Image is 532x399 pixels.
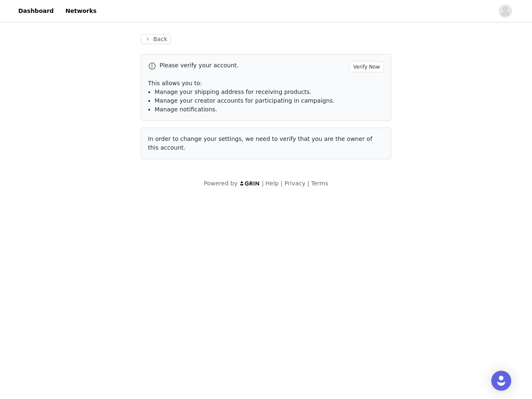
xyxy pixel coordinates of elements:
a: Privacy [284,180,305,187]
div: Open Intercom Messenger [491,371,511,391]
span: | [262,180,264,187]
button: Verify Now [349,61,384,72]
a: Networks [60,2,101,20]
a: Dashboard [13,2,59,20]
span: | [307,180,309,187]
span: Manage your creator accounts for participating in campaigns. [155,97,335,104]
div: avatar [501,5,509,18]
span: Powered by [204,180,237,187]
span: Manage notifications. [155,106,217,113]
button: Back [141,34,171,44]
span: In order to change your settings, we need to verify that you are the owner of this account. [148,135,372,151]
a: Terms [311,180,328,187]
p: This allows you to: [148,79,384,88]
img: logo [239,181,260,186]
span: Manage your shipping address for receiving products. [155,89,311,95]
p: Please verify your account. [160,61,346,70]
a: Help [266,180,279,187]
span: | [281,180,283,187]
